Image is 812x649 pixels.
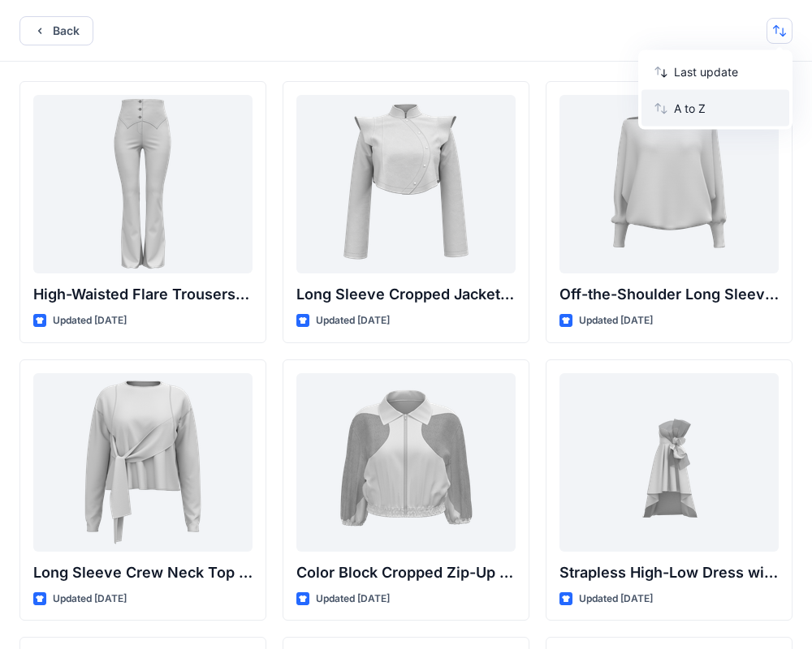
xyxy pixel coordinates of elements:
[53,312,127,329] p: Updated [DATE]
[674,63,776,80] p: Last update
[559,283,779,306] p: Off-the-Shoulder Long Sleeve Top
[33,373,253,552] a: Long Sleeve Crew Neck Top with Asymmetrical Tie Detail
[559,373,779,552] a: Strapless High-Low Dress with Side Bow Detail
[296,95,516,273] a: Long Sleeve Cropped Jacket with Mandarin Collar and Shoulder Detail
[579,591,653,608] p: Updated [DATE]
[579,312,653,329] p: Updated [DATE]
[296,373,516,552] a: Color Block Cropped Zip-Up Jacket with Sheer Sleeves
[316,591,390,608] p: Updated [DATE]
[559,95,779,273] a: Off-the-Shoulder Long Sleeve Top
[53,591,127,608] p: Updated [DATE]
[33,561,253,584] p: Long Sleeve Crew Neck Top with Asymmetrical Tie Detail
[296,283,516,306] p: Long Sleeve Cropped Jacket with Mandarin Collar and Shoulder Detail
[33,283,253,306] p: High-Waisted Flare Trousers with Button Detail
[33,95,253,273] a: High-Waisted Flare Trousers with Button Detail
[316,312,390,329] p: Updated [DATE]
[296,561,516,584] p: Color Block Cropped Zip-Up Jacket with Sheer Sleeves
[559,561,779,584] p: Strapless High-Low Dress with Side Bow Detail
[674,100,776,117] p: A to Z
[19,16,93,45] button: Back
